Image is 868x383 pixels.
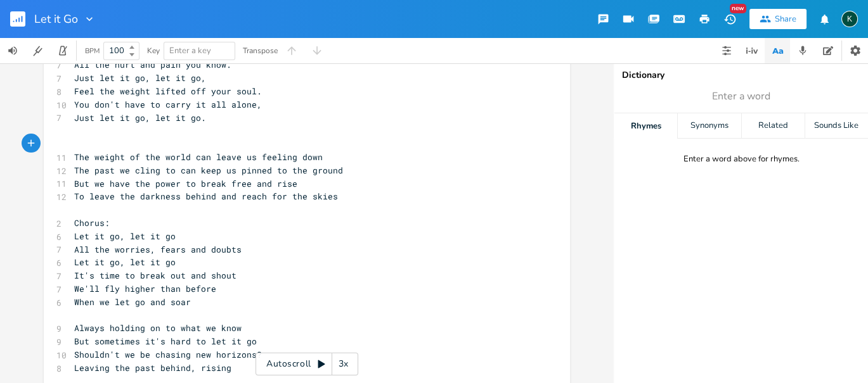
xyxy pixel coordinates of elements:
button: K [841,4,858,34]
span: Let it go, let it go [74,230,176,242]
div: Enter a word above for rhymes. [683,154,800,165]
div: Key [147,47,160,54]
button: Share [749,9,806,29]
div: Rhymes [614,113,677,139]
div: BPM [85,47,100,54]
div: Share [775,13,796,25]
span: Always holding on to what we know [74,322,242,334]
span: Enter a word [712,89,770,104]
span: It's time to break out and shout [74,270,236,281]
div: Transpose [243,47,278,54]
span: You don't have to carry it all alone, [74,99,262,110]
button: New [717,8,742,30]
span: We'll fly higher than before [74,283,216,294]
span: The past we cling to can keep us pinned to the ground [74,165,343,176]
div: Autoscroll [256,353,358,375]
div: Koval [841,11,858,27]
span: Just let it go, let it go, [74,72,206,84]
span: Let it go, let it go [74,256,176,268]
span: Shouldn't we be chasing new horizons? [74,349,262,360]
span: Enter a key [169,45,211,56]
span: The weight of the world can leave us feeling down [74,151,323,163]
div: 3x [332,353,355,375]
span: To leave the darkness behind and reach for the skies [74,191,338,202]
div: Synonyms [678,113,741,139]
span: All the hurt and pain you know. [74,59,231,70]
span: But sometimes it's hard to let it go [74,336,257,347]
span: But we have the power to break free and rise [74,178,297,189]
div: Sounds Like [805,113,868,139]
span: Chorus: [74,217,110,229]
span: Leaving the past behind, rising [74,362,231,374]
span: Feel the weight lifted off your soul. [74,85,262,97]
span: Just let it go, let it go. [74,112,206,123]
span: Let it Go [34,13,78,25]
div: Related [742,113,805,139]
div: New [730,4,746,13]
span: All the worries, fears and doubts [74,244,242,255]
div: Dictionary [622,71,860,80]
span: When we let go and soar [74,296,191,308]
